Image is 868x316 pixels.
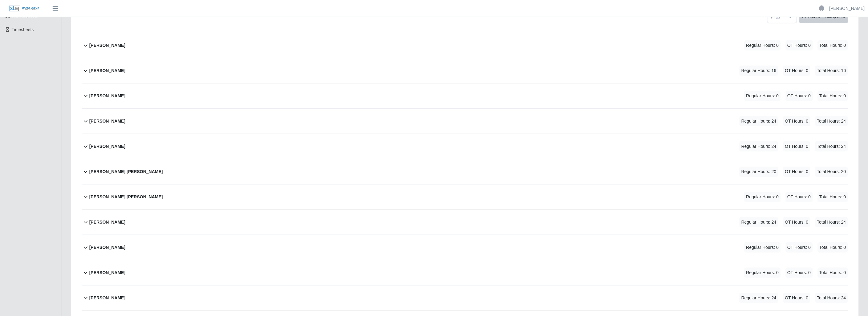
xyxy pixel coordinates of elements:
button: [PERSON_NAME] Regular Hours: 24 OT Hours: 0 Total Hours: 24 [82,210,848,235]
b: [PERSON_NAME] [89,118,125,124]
button: [PERSON_NAME] Regular Hours: 16 OT Hours: 0 Total Hours: 16 [82,58,848,83]
span: OT Hours: 0 [783,293,810,303]
span: Regular Hours: 24 [740,141,778,152]
span: OT Hours: 0 [783,66,810,76]
button: Collapse All [823,11,848,23]
span: OT Hours: 0 [783,167,810,177]
span: Total Hours: 24 [815,217,848,227]
button: [PERSON_NAME] Regular Hours: 0 OT Hours: 0 Total Hours: 0 [82,235,848,260]
span: OT Hours: 0 [783,217,810,227]
span: Total Hours: 0 [818,192,848,202]
b: [PERSON_NAME] [89,269,125,276]
button: [PERSON_NAME] Regular Hours: 0 OT Hours: 0 Total Hours: 0 [82,260,848,285]
b: [PERSON_NAME] [89,219,125,225]
span: Total Hours: 0 [818,268,848,278]
span: Total Hours: 0 [818,91,848,101]
b: [PERSON_NAME] [89,244,125,251]
span: Regular Hours: 16 [740,66,778,76]
span: Filter [768,11,785,23]
span: OT Hours: 0 [786,91,813,101]
span: OT Hours: 0 [783,116,810,126]
button: [PERSON_NAME] Regular Hours: 0 OT Hours: 0 Total Hours: 0 [82,33,848,58]
button: [PERSON_NAME] Regular Hours: 24 OT Hours: 0 Total Hours: 24 [82,286,848,310]
span: Regular Hours: 24 [740,293,778,303]
span: OT Hours: 0 [783,141,810,152]
span: Total Hours: 0 [818,40,848,51]
span: Regular Hours: 0 [744,268,781,278]
span: OT Hours: 0 [786,192,813,202]
b: [PERSON_NAME] [PERSON_NAME] [89,194,163,200]
img: SLM Logo [9,5,39,12]
span: Total Hours: 24 [815,293,848,303]
span: Total Hours: 16 [815,66,848,76]
span: Regular Hours: 24 [740,116,778,126]
span: Regular Hours: 0 [744,242,781,253]
span: Regular Hours: 24 [740,217,778,227]
span: OT Hours: 0 [786,242,813,253]
span: OT Hours: 0 [786,268,813,278]
span: Timesheets [12,27,34,32]
div: bulk actions [800,11,848,23]
button: Expand All [800,11,823,23]
b: [PERSON_NAME] [89,67,125,74]
span: Regular Hours: 0 [744,91,781,101]
button: [PERSON_NAME] [PERSON_NAME] Regular Hours: 20 OT Hours: 0 Total Hours: 20 [82,159,848,184]
b: [PERSON_NAME] [89,93,125,99]
b: [PERSON_NAME] [PERSON_NAME] [89,168,163,175]
span: Regular Hours: 20 [740,167,778,177]
span: Total Hours: 20 [815,167,848,177]
span: Total Hours: 24 [815,116,848,126]
button: [PERSON_NAME] Regular Hours: 0 OT Hours: 0 Total Hours: 0 [82,83,848,108]
button: [PERSON_NAME] Regular Hours: 24 OT Hours: 0 Total Hours: 24 [82,109,848,134]
span: Regular Hours: 0 [744,192,781,202]
span: Total Hours: 24 [815,141,848,152]
button: [PERSON_NAME] [PERSON_NAME] Regular Hours: 0 OT Hours: 0 Total Hours: 0 [82,184,848,209]
span: OT Hours: 0 [786,40,813,51]
b: [PERSON_NAME] [89,143,125,150]
span: Regular Hours: 0 [744,40,781,51]
b: [PERSON_NAME] [89,42,125,49]
a: [PERSON_NAME] [829,5,865,12]
span: Total Hours: 0 [818,242,848,253]
button: [PERSON_NAME] Regular Hours: 24 OT Hours: 0 Total Hours: 24 [82,134,848,159]
b: [PERSON_NAME] [89,295,125,301]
